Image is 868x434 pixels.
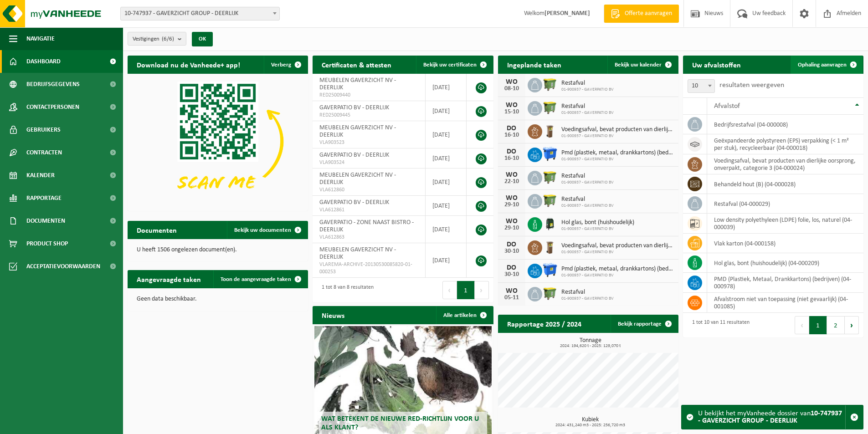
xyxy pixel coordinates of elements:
span: Dashboard [26,50,61,73]
span: 10 [688,80,714,92]
span: Pmd (plastiek, metaal, drankkartons) (bedrijven) [561,266,674,273]
span: 01-900937 - GAVERPATIO BV [561,273,674,278]
span: RED25009440 [319,92,418,99]
span: Navigatie [26,27,55,50]
span: Kalender [26,164,55,187]
span: Product Shop [26,232,68,255]
button: Previous [795,316,809,334]
span: Contactpersonen [26,96,79,118]
div: WO [503,171,521,179]
span: Bekijk uw documenten [234,227,291,233]
span: VLAREMA-ARCHIVE-20130530085820-01-000253 [319,261,418,276]
span: Acceptatievoorwaarden [26,255,100,278]
span: Voedingsafval, bevat producten van dierlijke oorsprong, onverpakt, categorie 3 [561,126,674,133]
a: Bekijk uw certificaten [416,56,493,74]
span: 01-900937 - GAVERPATIO BV [561,250,674,255]
span: Contracten [26,141,62,164]
h3: Tonnage [503,337,678,348]
img: WB-1100-HPE-BE-01 [542,146,558,162]
span: Documenten [26,209,65,232]
span: 01-900937 - GAVERPATIO BV [561,226,634,232]
td: geëxpandeerde polystyreen (EPS) verpakking (< 1 m² per stuk), recycleerbaar (04-000018) [707,134,863,154]
span: MEUBELEN GAVERZICHT NV - DEERLIJK [319,124,396,138]
td: [DATE] [426,148,467,168]
span: VLA612861 [319,206,418,214]
span: Bekijk uw certificaten [423,62,477,68]
td: afvalstroom niet van toepassing (niet gevaarlijk) (04-001085) [707,293,863,313]
span: VLA612863 [319,234,418,241]
span: Verberg [271,62,291,68]
a: Alle artikelen [436,306,493,324]
span: 10-747937 - GAVERZICHT GROUP - DEERLIJK [121,7,279,20]
span: 01-900937 - GAVERPATIO BV [561,296,614,301]
p: Geen data beschikbaar. [137,296,299,302]
div: 05-11 [503,295,521,301]
span: GAVERPATIO BV - DEERLIJK [319,199,389,206]
img: WB-1100-HPE-BE-01 [542,262,558,278]
span: 01-900937 - GAVERPATIO BV [561,110,614,116]
a: Bekijk uw kalender [607,56,678,74]
img: WB-0140-HPE-BN-01 [542,123,558,138]
div: WO [503,102,521,109]
span: Afvalstof [714,102,740,110]
td: behandeld hout (B) (04-000028) [707,174,863,194]
span: 10-747937 - GAVERZICHT GROUP - DEERLIJK [120,7,280,20]
div: 29-10 [503,202,521,208]
div: 29-10 [503,225,521,231]
div: 30-10 [503,271,521,278]
div: 08-10 [503,86,521,92]
span: Restafval [561,173,614,180]
span: MEUBELEN GAVERZICHT NV - DEERLIJK [319,172,396,186]
div: WO [503,287,521,295]
span: GAVERPATIO - ZONE NAAST BISTRO - DEERLIJK [319,219,414,233]
span: 01-900937 - GAVERPATIO BV [561,133,674,139]
span: MEUBELEN GAVERZICHT NV - DEERLIJK [319,77,396,91]
span: MEUBELEN GAVERZICHT NV - DEERLIJK [319,246,396,260]
div: DO [503,148,521,155]
h2: Download nu de Vanheede+ app! [128,56,249,73]
td: [DATE] [426,101,467,121]
span: 10 [688,79,715,93]
td: [DATE] [426,243,467,278]
h3: Kubiek [503,417,678,428]
button: Vestigingen(6/6) [128,32,186,46]
td: voedingsafval, bevat producten van dierlijke oorsprong, onverpakt, categorie 3 (04-000024) [707,154,863,174]
span: Voedingsafval, bevat producten van dierlijke oorsprong, onverpakt, categorie 3 [561,242,674,250]
td: [DATE] [426,216,467,243]
div: 30-10 [503,248,521,255]
td: [DATE] [426,168,467,196]
span: Restafval [561,80,614,87]
td: low density polyethyleen (LDPE) folie, los, naturel (04-000039) [707,214,863,234]
button: Next [475,281,489,299]
span: 2024: 431,240 m3 - 2025: 256,720 m3 [503,423,678,428]
img: WB-1100-HPE-GN-51 [542,193,558,208]
h2: Nieuws [313,306,354,324]
strong: 10-747937 - GAVERZICHT GROUP - DEERLIJK [698,410,842,424]
td: PMD (Plastiek, Metaal, Drankkartons) (bedrijven) (04-000978) [707,273,863,293]
strong: [PERSON_NAME] [544,10,590,17]
h2: Ingeplande taken [498,56,570,73]
span: 01-900937 - GAVERPATIO BV [561,180,614,185]
span: Toon de aangevraagde taken [221,276,291,282]
span: 01-900937 - GAVERPATIO BV [561,203,614,209]
span: VLA612860 [319,186,418,194]
span: Hol glas, bont (huishoudelijk) [561,219,634,226]
span: GAVERPATIO BV - DEERLIJK [319,152,389,158]
div: U bekijkt het myVanheede dossier van [698,405,845,429]
p: U heeft 1506 ongelezen document(en). [137,247,299,253]
div: DO [503,125,521,132]
span: Bekijk uw kalender [615,62,662,68]
span: Restafval [561,103,614,110]
h2: Uw afvalstoffen [683,56,750,73]
img: Download de VHEPlus App [128,74,308,209]
span: Restafval [561,196,614,203]
div: 1 tot 8 van 8 resultaten [317,280,374,300]
span: Vestigingen [133,32,174,46]
h2: Rapportage 2025 / 2024 [498,315,591,332]
count: (6/6) [162,36,174,42]
span: VLA903524 [319,159,418,166]
button: 1 [809,316,827,334]
div: WO [503,194,521,202]
span: VLA903523 [319,139,418,146]
div: 16-10 [503,155,521,162]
